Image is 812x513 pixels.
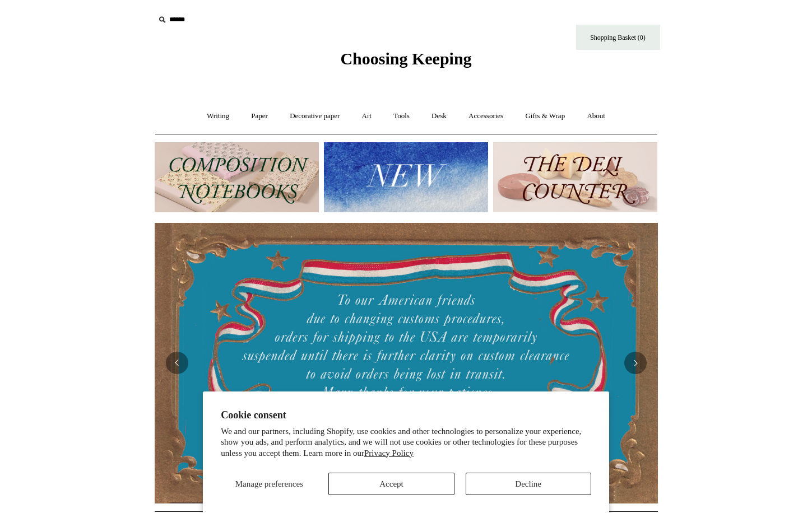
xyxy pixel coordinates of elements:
[280,101,350,131] a: Decorative paper
[364,449,414,458] a: Privacy Policy
[352,101,382,131] a: Art
[155,223,658,503] img: USA PSA .jpg__PID:33428022-6587-48b7-8b57-d7eefc91f15a
[515,101,575,131] a: Gifts & Wrap
[421,101,457,131] a: Desk
[466,473,591,495] button: Decline
[324,142,488,212] img: New.jpg__PID:f73bdf93-380a-4a35-bcfe-7823039498e1
[577,101,615,131] a: About
[493,142,657,212] img: The Deli Counter
[155,142,319,212] img: 202302 Composition ledgers.jpg__PID:69722ee6-fa44-49dd-a067-31375e5d54ec
[235,479,303,488] span: Manage preferences
[197,101,239,131] a: Writing
[221,426,591,459] p: We and our partners, including Shopify, use cookies and other technologies to personalize your ex...
[624,352,647,374] button: Next
[221,473,317,495] button: Manage preferences
[340,58,471,66] a: Choosing Keeping
[458,101,513,131] a: Accessories
[166,352,188,374] button: Previous
[576,25,660,50] a: Shopping Basket (0)
[340,49,471,68] span: Choosing Keeping
[221,409,591,421] h2: Cookie consent
[328,473,454,495] button: Accept
[383,101,420,131] a: Tools
[241,101,278,131] a: Paper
